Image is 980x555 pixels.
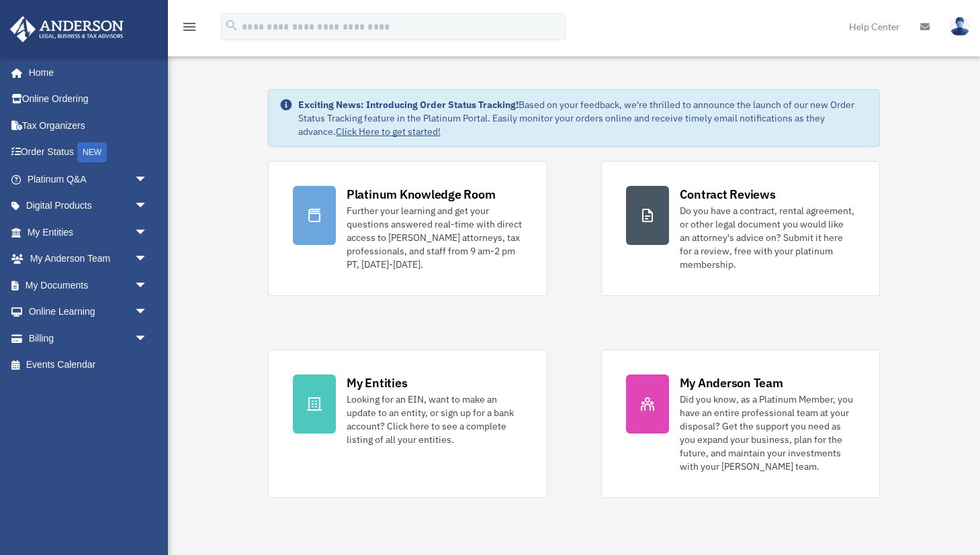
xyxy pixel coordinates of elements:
[6,16,128,42] img: Anderson Advisors Platinum Portal
[134,219,161,246] span: arrow_drop_down
[77,142,107,162] div: NEW
[950,17,970,36] img: User Pic
[134,272,161,299] span: arrow_drop_down
[134,246,161,273] span: arrow_drop_down
[347,374,407,391] div: My Entities
[134,325,161,352] span: arrow_drop_down
[298,99,519,111] strong: Exciting News: Introducing Order Status Tracking!
[9,139,168,166] a: Order StatusNEW
[9,299,168,325] a: Online Learningarrow_drop_down
[9,166,168,193] a: Platinum Q&Aarrow_drop_down
[9,325,168,352] a: Billingarrow_drop_down
[680,374,783,391] div: My Anderson Team
[9,59,161,86] a: Home
[268,350,547,498] a: My Entities Looking for an EIN, want to make an update to an entity, or sign up for a bank accoun...
[9,246,168,272] a: My Anderson Teamarrow_drop_down
[347,186,496,203] div: Platinum Knowledge Room
[181,19,197,35] i: menu
[347,393,523,446] div: Looking for an EIN, want to make an update to an entity, or sign up for a bank account? Click her...
[680,186,776,203] div: Contract Reviews
[9,112,168,139] a: Tax Organizers
[268,161,547,296] a: Platinum Knowledge Room Further your learning and get your questions answered real-time with dire...
[9,352,168,379] a: Events Calendar
[601,350,881,498] a: My Anderson Team Did you know, as a Platinum Member, you have an entire professional team at your...
[9,193,168,219] a: Digital Productsarrow_drop_down
[601,161,881,296] a: Contract Reviews Do you have a contract, rental agreement, or other legal document you would like...
[9,272,168,299] a: My Documentsarrow_drop_down
[680,204,856,271] div: Do you have a contract, rental agreement, or other legal document you would like an attorney's ad...
[336,125,441,138] a: Click Here to get started!
[134,299,161,326] span: arrow_drop_down
[680,393,856,473] div: Did you know, as a Platinum Member, you have an entire professional team at your disposal? Get th...
[298,98,868,138] div: Based on your feedback, we're thrilled to announce the launch of our new Order Status Tracking fe...
[134,193,161,220] span: arrow_drop_down
[181,23,197,35] a: menu
[9,219,168,246] a: My Entitiesarrow_drop_down
[224,18,239,33] i: search
[9,86,168,113] a: Online Ordering
[134,166,161,193] span: arrow_drop_down
[347,204,523,271] div: Further your learning and get your questions answered real-time with direct access to [PERSON_NAM...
